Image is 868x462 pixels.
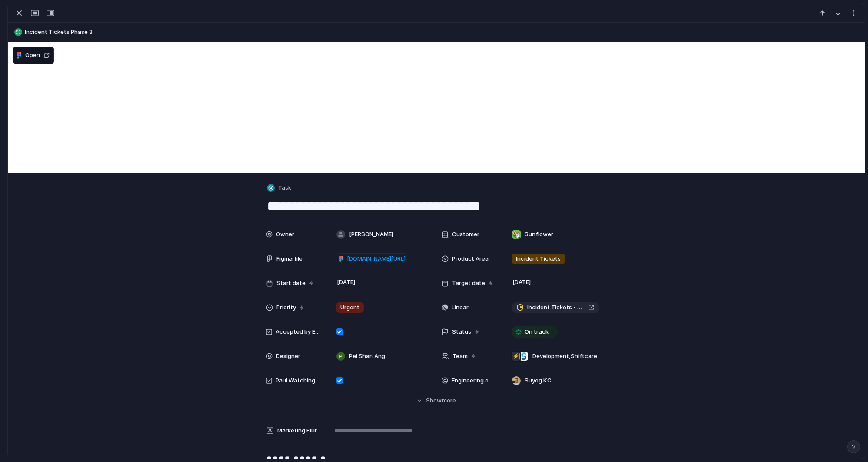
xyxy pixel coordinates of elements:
span: On track [525,328,549,336]
span: Team [452,352,468,361]
span: Figma file [276,254,303,263]
span: Incident Tickets [516,254,561,263]
span: Designer [276,352,300,361]
span: Show [426,396,442,405]
span: Engineering owner [452,376,497,385]
button: Open [13,47,54,64]
span: [DATE] [510,277,533,288]
span: Suyog KC [525,376,552,385]
span: Sunflower [525,230,553,239]
button: Showmore [266,393,607,408]
span: Priority [276,303,296,312]
span: [DATE] [335,277,358,288]
button: Incident Tickets Phase 3 [12,25,861,39]
span: Marketing Blurb (15-20 Words) [277,426,322,435]
div: ⚡ [512,352,520,361]
span: Linear [452,303,469,312]
button: Task [265,182,294,194]
span: [PERSON_NAME] [349,230,393,239]
span: Owner [276,230,294,239]
span: Paul Watching [276,376,315,385]
span: Product Area [452,254,489,263]
span: Incident Tickets - Filters and Export [527,303,585,312]
span: Pei Shan Ang [349,352,385,361]
a: Incident Tickets - Filters and Export [512,302,599,313]
span: Urgent [340,303,359,312]
span: Incident Tickets Phase 3 [25,28,861,37]
span: Task [278,184,291,192]
span: Accepted by Engineering [276,328,322,336]
span: Start date [276,279,306,288]
span: more [442,396,456,405]
span: Target date [452,279,485,288]
span: [DOMAIN_NAME][URL] [347,254,406,263]
span: Development , Shiftcare [532,352,597,361]
a: [DOMAIN_NAME][URL] [336,253,408,264]
span: Open [25,51,40,60]
span: Customer [452,230,479,239]
span: Status [452,328,471,336]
